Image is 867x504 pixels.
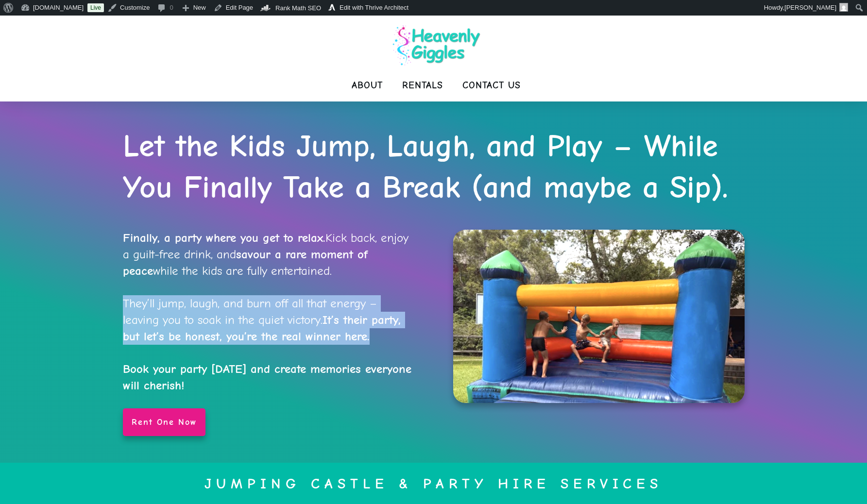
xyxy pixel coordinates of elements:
strong: Finally, a party where you get to relax. [123,231,325,245]
a: Rentals [402,76,443,95]
span: Rent One Now [132,417,197,428]
a: Rent One Now [123,408,205,437]
a: About [352,76,383,95]
strong: Book your party [DATE] and create memories everyone will cherish! [123,362,411,392]
p: They’ll jump, laugh, and burn off all that energy – leaving you to soak in the quiet victory. [123,295,414,394]
strong: Jumping Castle & Party Hire Services [204,475,663,492]
p: Kick back, enjoy a guilt-free drink, and while the kids are fully entertained. [123,230,414,279]
a: Contact Us [462,76,521,95]
strong: savour a rare moment of peace [123,247,368,278]
a: Live [87,3,104,12]
span: [PERSON_NAME] [784,4,836,11]
strong: It’s their party, but let’s be honest, you’re the real winner here. [123,313,401,343]
strong: Let the Kids Jump, Laugh, and Play – While You Finally Take a Break (and maybe a Sip). [123,128,728,205]
span: Rank Math SEO [275,4,321,12]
